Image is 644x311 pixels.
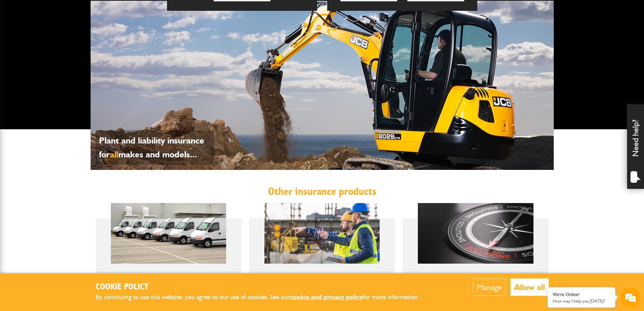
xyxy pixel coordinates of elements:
[96,282,430,292] h2: Cookie Policy
[473,279,505,296] button: Manage
[553,298,610,304] p: How may I help you today?
[510,279,549,296] button: Allow all
[418,203,533,264] img: Bespoke insurance broking
[110,149,118,160] span: all
[96,185,549,198] h2: Other insurance products
[290,293,363,301] a: cookie and privacy policy
[96,292,430,303] p: By continuing to use this website, you agree to our use of cookies. See our for more information.
[111,203,226,264] img: Motor fleet insurance
[553,292,610,297] div: We're Online!
[627,104,644,189] div: Need help?
[264,203,380,264] img: Construction insurance
[99,134,211,161] p: Plant and liability insurance for makes and models...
